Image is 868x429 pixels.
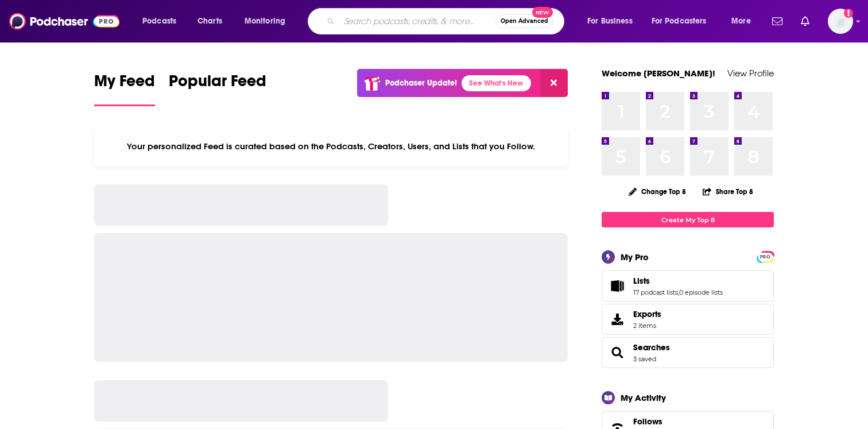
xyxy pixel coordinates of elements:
a: 0 episode lists [679,288,723,296]
button: open menu [579,12,647,30]
span: For Business [587,13,633,29]
a: Lists [606,278,629,294]
span: Exports [606,311,629,327]
span: My Feed [94,71,155,98]
a: Lists [633,276,723,286]
button: open menu [644,12,723,30]
a: Show notifications dropdown [768,11,787,31]
span: Charts [197,13,222,29]
button: open menu [723,12,765,30]
a: Show notifications dropdown [796,11,814,31]
div: My Pro [621,252,649,262]
div: Your personalized Feed is curated based on the Podcasts, Creators, Users, and Lists that you Follow. [94,127,568,166]
span: , [678,288,679,296]
span: 2 items [633,322,661,330]
a: PRO [758,252,772,261]
svg: Email not verified [844,9,853,18]
a: Popular Feed [169,71,266,106]
a: 17 podcast lists [633,288,678,296]
div: My Activity [621,392,666,403]
input: Search podcasts, credits, & more... [339,12,495,30]
button: Open AdvancedNew [495,14,553,28]
button: Change Top 8 [622,184,693,199]
a: Welcome [PERSON_NAME]! [602,68,715,79]
span: Podcasts [142,13,176,29]
span: Lists [633,276,650,286]
div: Search podcasts, credits, & more... [319,8,575,34]
a: Create My Top 8 [602,212,774,227]
a: View Profile [727,68,774,79]
button: open menu [134,12,191,30]
button: Share Top 8 [702,180,754,203]
img: User Profile [828,9,853,34]
button: Show profile menu [828,9,853,34]
a: Searches [633,342,670,353]
a: Exports [602,304,774,335]
span: For Podcasters [652,13,707,29]
a: See What's New [462,75,531,91]
span: Open Advanced [501,18,548,24]
a: Searches [606,345,629,361]
button: open menu [237,12,300,30]
span: More [731,13,751,29]
span: Lists [602,270,774,302]
span: Popular Feed [169,71,266,98]
span: Exports [633,309,661,319]
img: Podchaser - Follow, Share and Rate Podcasts [9,10,119,32]
span: Follows [633,416,662,427]
span: New [532,7,553,18]
a: Follows [633,416,739,427]
span: PRO [758,253,772,261]
a: 3 saved [633,355,656,363]
span: Monitoring [245,13,285,29]
span: Searches [602,337,774,368]
a: My Feed [94,71,155,106]
p: Podchaser Update! [385,78,457,88]
a: Charts [190,12,229,30]
span: Logged in as EllaRoseMurphy [828,9,853,34]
